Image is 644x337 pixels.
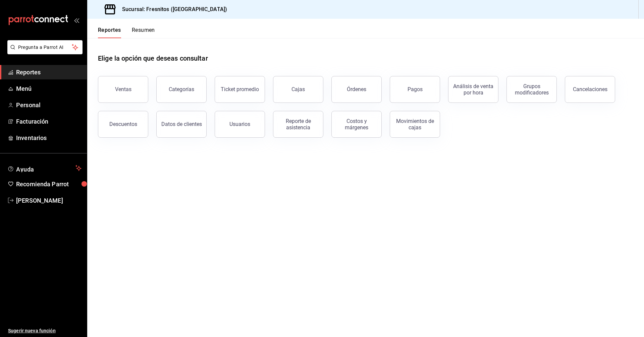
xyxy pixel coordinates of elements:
[161,121,202,127] div: Datos de clientes
[16,117,82,126] span: Facturación
[115,86,131,92] div: Ventas
[109,121,137,127] div: Descuentos
[16,68,82,77] span: Reportes
[506,76,557,103] button: Grupos modificadores
[347,86,366,92] div: Órdenes
[16,164,73,172] span: Ayuda
[565,76,615,103] button: Cancelaciones
[98,53,208,63] h1: Elige la opción que deseas consultar
[273,76,323,103] button: Cajas
[5,49,83,56] a: Pregunta a Parrot AI
[16,180,82,189] span: Recomienda Parrot
[448,76,498,103] button: Análisis de venta por hora
[390,76,440,103] button: Pagos
[132,27,155,38] button: Resumen
[156,111,207,138] button: Datos de clientes
[229,121,250,127] div: Usuarios
[169,86,194,92] div: Categorías
[215,76,265,103] button: Ticket promedio
[331,76,382,103] button: Órdenes
[98,76,148,103] button: Ventas
[452,83,494,96] div: Análisis de venta por hora
[16,84,82,93] span: Menú
[16,196,82,205] span: [PERSON_NAME]
[277,118,319,131] div: Reporte de asistencia
[336,118,377,131] div: Costos y márgenes
[74,17,79,23] button: open_drawer_menu
[16,133,82,142] span: Inventarios
[408,86,423,92] div: Pagos
[573,86,607,92] div: Cancelaciones
[291,86,305,92] div: Cajas
[394,118,436,131] div: Movimientos de cajas
[156,76,207,103] button: Categorías
[16,100,82,110] span: Personal
[331,111,382,138] button: Costos y márgenes
[98,27,155,38] div: navigation tabs
[18,44,72,51] span: Pregunta a Parrot AI
[98,27,121,38] button: Reportes
[215,111,265,138] button: Usuarios
[390,111,440,138] button: Movimientos de cajas
[511,83,552,96] div: Grupos modificadores
[7,40,83,54] button: Pregunta a Parrot AI
[221,86,259,92] div: Ticket promedio
[117,5,227,13] h3: Sucursal: Fresnitos ([GEOGRAPHIC_DATA])
[8,327,82,334] span: Sugerir nueva función
[98,111,148,138] button: Descuentos
[273,111,323,138] button: Reporte de asistencia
